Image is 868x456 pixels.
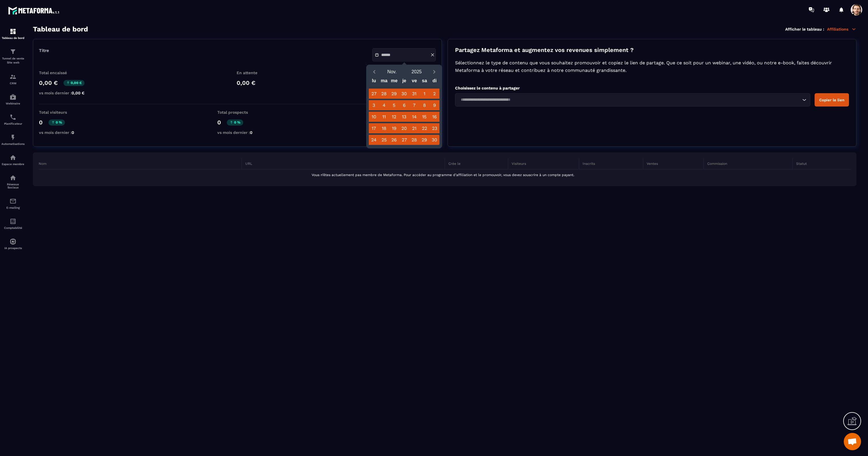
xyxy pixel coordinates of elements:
[1,214,25,234] a: accountantaccountantComptabilité
[455,59,849,74] p: Sélectionnez le type de contenu que vous souhaitez promouvoir et copiez le lien de partage. Que c...
[455,46,849,53] p: Partagez Metaforma et augmentez vos revenues simplement ?
[404,67,429,77] button: Open years overlay
[10,28,16,35] img: formation
[409,135,419,145] div: 28
[399,89,409,99] div: 30
[379,123,389,133] div: 18
[39,173,847,177] p: Vous n’êtes actuellement pas membre de Metaforma. Pour accéder au programme d’affiliation et le p...
[429,89,439,99] div: 2
[217,119,221,126] p: 0
[419,112,429,122] div: 15
[419,89,429,99] div: 1
[217,110,252,115] p: Total prospects
[1,82,25,85] p: CRM
[1,130,25,150] a: automationsautomationsAutomatisations
[10,198,16,205] img: email
[1,206,25,209] p: E-mailing
[389,135,399,145] div: 26
[409,89,419,99] div: 31
[1,89,25,109] a: automationsautomationsWebinaire
[399,123,409,133] div: 20
[48,119,65,126] p: 0 %
[1,122,25,125] p: Planificateur
[792,158,851,169] th: Statut
[1,69,25,89] a: formationformationCRM
[409,77,419,87] div: ve
[399,100,409,110] div: 6
[389,100,399,110] div: 5
[844,433,861,450] a: Mở cuộc trò chuyện
[1,162,25,166] p: Espace membre
[237,70,257,75] p: En attente
[369,77,439,145] div: Calendar wrapper
[399,112,409,122] div: 13
[369,135,379,145] div: 24
[508,158,579,169] th: Visiteurs
[1,150,25,170] a: automationsautomationsEspace membre
[379,112,389,122] div: 11
[1,44,25,69] a: formationformationTunnel de vente Site web
[379,67,404,77] button: Open months overlay
[1,24,25,44] a: formationformationTableau de bord
[250,130,252,135] span: 0
[399,135,409,145] div: 27
[459,97,801,103] input: Search for option
[39,110,74,115] p: Total visiteurs
[369,100,379,110] div: 3
[10,134,16,141] img: automations
[10,73,16,80] img: formation
[1,36,25,40] p: Tableau de bord
[10,48,16,55] img: formation
[455,86,849,90] p: Choisissez le contenu à partager
[72,130,74,135] span: 0
[72,91,85,95] span: 0,00 €
[63,80,85,86] p: 0,00 €
[33,25,88,33] h3: Tableau de bord
[389,123,399,133] div: 19
[399,77,409,87] div: je
[429,112,439,122] div: 16
[379,100,389,110] div: 4
[1,246,25,250] p: IA prospects
[1,170,25,193] a: social-networksocial-networkRéseaux Sociaux
[445,158,508,169] th: Crée le
[455,93,810,106] div: Search for option
[643,158,704,169] th: Ventes
[369,68,379,76] button: Previous month
[39,91,85,95] p: vs mois dernier :
[369,89,439,145] div: Calendar days
[1,142,25,145] p: Automatisations
[369,112,379,122] div: 10
[419,135,429,145] div: 29
[579,158,643,169] th: Inscrits
[237,79,257,86] p: 0,00 €
[429,100,439,110] div: 9
[10,218,16,225] img: accountant
[369,77,379,87] div: lu
[429,77,439,87] div: di
[389,77,399,87] div: me
[1,102,25,105] p: Webinaire
[10,94,16,100] img: automations
[10,174,16,181] img: social-network
[827,27,856,32] p: Affiliations
[242,158,445,169] th: URL
[409,100,419,110] div: 7
[815,93,849,106] button: Copier le lien
[10,154,16,161] img: automations
[369,89,379,99] div: 27
[39,79,58,86] p: 0,00 €
[429,123,439,133] div: 23
[429,68,439,76] button: Next month
[217,130,252,135] p: vs mois dernier :
[389,112,399,122] div: 12
[39,130,74,135] p: vs mois dernier :
[39,158,242,169] th: Nom
[419,123,429,133] div: 22
[379,77,389,87] div: ma
[785,27,824,31] p: Afficher le tableau :
[1,183,25,189] p: Réseaux Sociaux
[1,109,25,130] a: schedulerschedulerPlanificateur
[409,112,419,122] div: 14
[10,238,16,245] img: automations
